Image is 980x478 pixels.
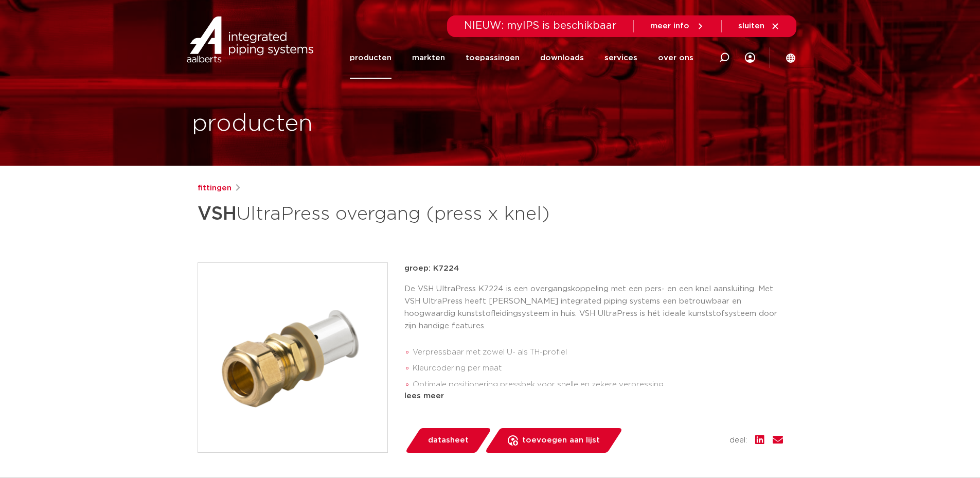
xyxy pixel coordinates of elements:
[658,37,693,79] a: over ons
[604,37,637,79] a: services
[413,377,783,393] li: Optimale positionering pressbek voor snelle en zekere verpressing
[198,205,237,223] strong: VSH
[350,37,693,79] nav: Menu
[404,262,783,275] p: groep: K7224
[350,37,391,79] a: producten
[404,390,783,402] div: lees meer
[522,432,600,449] span: toevoegen aan lijst
[428,432,469,449] span: datasheet
[404,283,783,332] p: De VSH UltraPress K7224 is een overgangskoppeling met een pers- en een knel aansluiting. Met VSH ...
[540,37,584,79] a: downloads
[650,22,689,30] span: meer info
[738,22,780,31] a: sluiten
[729,434,747,447] span: deel:
[464,21,617,31] span: NIEUW: myIPS is beschikbaar
[198,263,387,452] img: Product Image for VSH UltraPress overgang (press x knel)
[466,37,520,79] a: toepassingen
[650,22,705,31] a: meer info
[198,199,584,229] h1: UltraPress overgang (press x knel)
[412,37,445,79] a: markten
[404,428,492,453] a: datasheet
[413,360,783,377] li: Kleurcodering per maat
[745,37,755,79] div: my IPS
[198,182,231,194] a: fittingen
[192,108,313,140] h1: producten
[738,22,764,30] span: sluiten
[413,344,783,361] li: Verpressbaar met zowel U- als TH-profiel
